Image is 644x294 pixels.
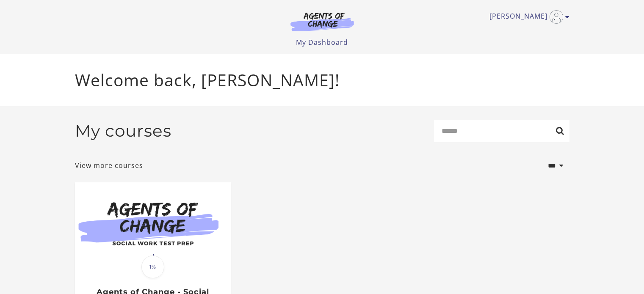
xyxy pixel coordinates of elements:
[296,38,348,47] a: My Dashboard
[282,12,363,31] img: Agents of Change Logo
[141,256,164,278] span: 1%
[489,10,565,24] a: Toggle menu
[75,68,569,93] p: Welcome back, [PERSON_NAME]!
[75,160,143,170] a: View more courses
[75,121,171,141] h2: My courses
